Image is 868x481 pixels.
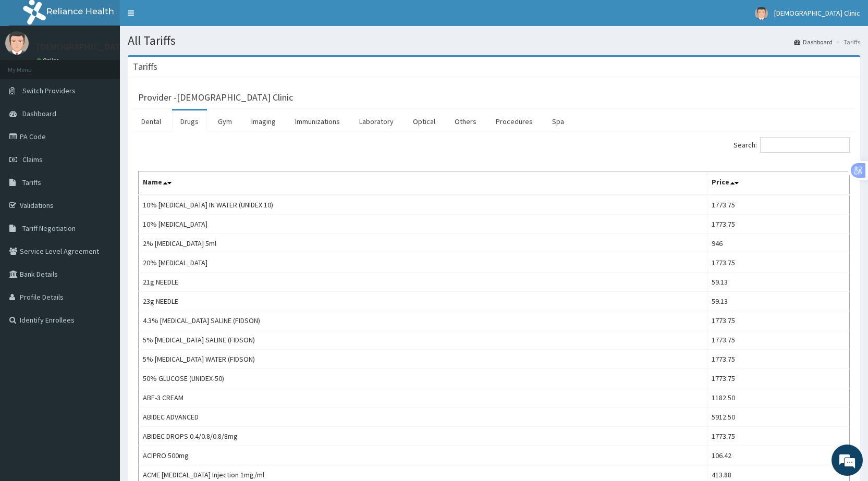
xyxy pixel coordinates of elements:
td: ABIDEC DROPS 0.4/0.8/0.8/8mg [139,427,707,446]
td: 21g NEEDLE [139,273,707,292]
p: [DEMOGRAPHIC_DATA] Clinic [36,42,153,52]
td: 1773.75 [707,195,850,215]
td: 50% GLUCOSE (UNIDEX-50) [139,369,707,388]
td: 23g NEEDLE [139,292,707,311]
td: 20% [MEDICAL_DATA] [139,253,707,273]
td: 5912.50 [707,408,850,427]
a: Imaging [243,110,284,132]
div: Minimize live chat window [171,5,196,30]
span: [DEMOGRAPHIC_DATA] Clinic [774,8,860,18]
a: Gym [210,110,240,132]
td: 5% [MEDICAL_DATA] WATER (FIDSON) [139,350,707,369]
a: Dashboard [794,38,833,46]
td: ABIDEC ADVANCED [139,408,707,427]
a: Online [36,57,62,64]
span: Switch Providers [22,86,76,95]
a: Immunizations [287,110,348,132]
a: Laboratory [351,110,402,132]
td: 4.3% [MEDICAL_DATA] SALINE (FIDSON) [139,311,707,330]
span: Tariff Negotiation [22,224,76,233]
td: 1773.75 [707,215,850,234]
a: Spa [544,110,572,132]
td: 946 [707,234,850,253]
td: 1773.75 [707,330,850,350]
a: Others [446,110,485,132]
span: Dashboard [22,109,56,118]
td: 1773.75 [707,369,850,388]
td: 2% [MEDICAL_DATA] 5ml [139,234,707,253]
a: Optical [405,110,444,132]
img: User Image [5,31,29,55]
td: 5% [MEDICAL_DATA] SALINE (FIDSON) [139,330,707,350]
h3: Provider - [DEMOGRAPHIC_DATA] Clinic [138,93,293,102]
td: 59.13 [707,292,850,311]
th: Name [139,171,707,195]
td: 10% [MEDICAL_DATA] IN WATER (UNIDEX 10) [139,195,707,215]
img: d_794563401_company_1708531726252_794563401 [19,52,42,78]
td: 1773.75 [707,253,850,273]
td: 106.42 [707,446,850,465]
input: Search: [760,137,850,153]
td: 1773.75 [707,311,850,330]
span: Claims [22,155,43,164]
a: Procedures [487,110,541,132]
h1: All Tariffs [128,34,860,47]
td: 1773.75 [707,427,850,446]
td: 1182.50 [707,388,850,408]
li: Tariffs [834,38,860,46]
td: 59.13 [707,273,850,292]
h3: Tariffs [133,62,157,71]
td: 1773.75 [707,350,850,369]
th: Price [707,171,850,195]
td: 10% [MEDICAL_DATA] [139,215,707,234]
a: Drugs [172,110,207,132]
label: Search: [733,137,850,153]
td: ABF-3 CREAM [139,388,707,408]
a: Dental [133,110,169,132]
div: Chat with us now [54,58,175,72]
span: We're online! [60,131,144,237]
td: ACIPRO 500mg [139,446,707,465]
textarea: Type your message and hit 'Enter' [5,285,199,321]
img: User Image [755,7,768,20]
span: Tariffs [22,178,41,187]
